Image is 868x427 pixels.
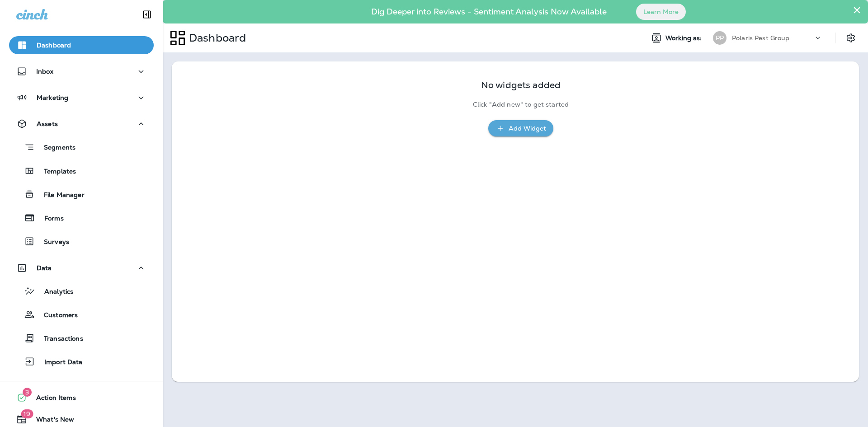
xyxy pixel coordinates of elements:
p: Assets [37,120,58,127]
p: Dashboard [185,31,246,45]
p: Surveys [35,238,69,247]
button: Learn More [636,4,686,20]
p: Inbox [36,68,53,75]
p: File Manager [35,191,85,200]
p: Segments [35,144,75,153]
div: Add Widget [509,123,546,134]
p: Polaris Pest Group [732,34,790,42]
span: 19 [21,409,33,418]
span: Action Items [27,394,76,405]
p: Import Data [35,358,83,367]
button: Dashboard [9,36,154,54]
button: File Manager [9,185,154,204]
p: Dig Deeper into Reviews - Sentiment Analysis Now Available [345,10,633,13]
p: Marketing [37,94,68,101]
button: Close [853,3,861,17]
button: Collapse Sidebar [134,5,160,23]
p: Analytics [35,288,73,296]
p: Dashboard [37,42,71,49]
p: No widgets added [481,81,561,89]
span: 3 [23,388,32,397]
button: Analytics [9,282,154,300]
button: Inbox [9,62,154,80]
p: Data [37,264,52,272]
button: Forms [9,208,154,227]
button: 3Action Items [9,389,154,407]
button: Customers [9,305,154,324]
button: Transactions [9,328,154,347]
p: Forms [35,215,64,223]
button: Templates [9,161,154,180]
p: Templates [35,168,76,176]
p: Customers [35,311,78,320]
button: Surveys [9,232,154,251]
button: Assets [9,115,154,133]
p: Transactions [35,335,83,343]
button: Marketing [9,89,154,107]
div: PP [713,31,726,45]
span: What's New [27,416,74,427]
p: Click "Add new" to get started [473,101,569,108]
button: Import Data [9,352,154,371]
button: Segments [9,137,154,157]
button: Add Widget [488,120,553,137]
button: Data [9,259,154,277]
span: Working as: [665,34,704,42]
button: Settings [843,30,859,46]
